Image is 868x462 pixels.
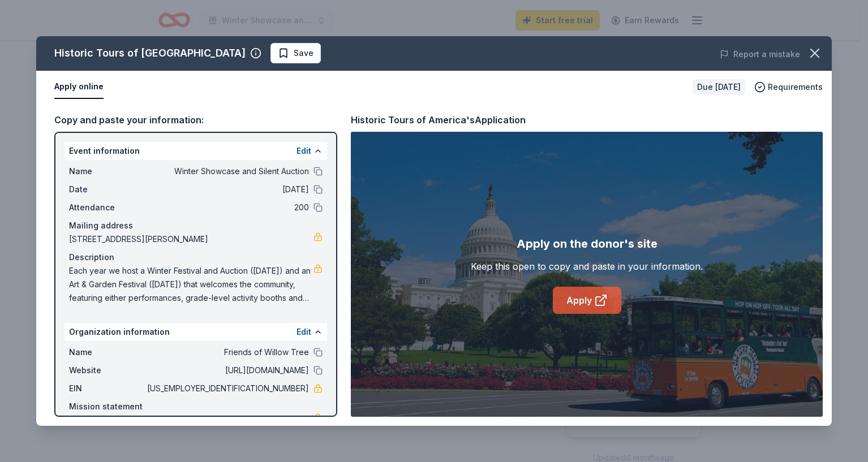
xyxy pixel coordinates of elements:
button: Requirements [754,80,823,94]
span: [DATE] [145,183,309,196]
span: [STREET_ADDRESS][PERSON_NAME] [69,232,313,246]
span: Attendance [69,201,145,214]
button: Save [270,43,321,63]
div: Organization information [65,323,327,341]
div: Mailing address [69,219,323,232]
button: Report a mistake [720,48,800,61]
span: Each year we host a Winter Festival and Auction ([DATE]) and an Art & Garden Festival ([DATE]) th... [69,264,313,305]
span: 200 [145,201,309,214]
span: Save [294,46,313,60]
div: Event information [65,142,327,160]
span: Winter Showcase and Silent Auction [145,165,309,178]
span: Requirements [768,80,823,94]
button: Edit [297,325,311,339]
div: Keep this open to copy and paste in your information. [471,260,703,273]
span: Friends of Willow Tree [145,346,309,359]
span: Website [69,364,145,377]
div: Mission statement [69,400,323,413]
span: Name [69,346,145,359]
span: EIN [69,382,145,395]
div: Description [69,251,323,264]
div: Due [DATE] [693,79,745,95]
a: Apply [553,287,621,314]
button: Apply online [54,75,104,99]
span: Name [69,165,145,178]
div: Copy and paste your information: [54,113,337,127]
button: Edit [297,144,311,158]
span: Date [69,183,145,196]
div: Historic Tours of America's Application [351,113,526,127]
span: Enrichment Center! [69,413,313,427]
span: [US_EMPLOYER_IDENTIFICATION_NUMBER] [145,382,309,395]
span: [URL][DOMAIN_NAME] [145,364,309,377]
div: Apply on the donor's site [517,235,658,253]
div: Historic Tours of [GEOGRAPHIC_DATA] [54,44,246,62]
